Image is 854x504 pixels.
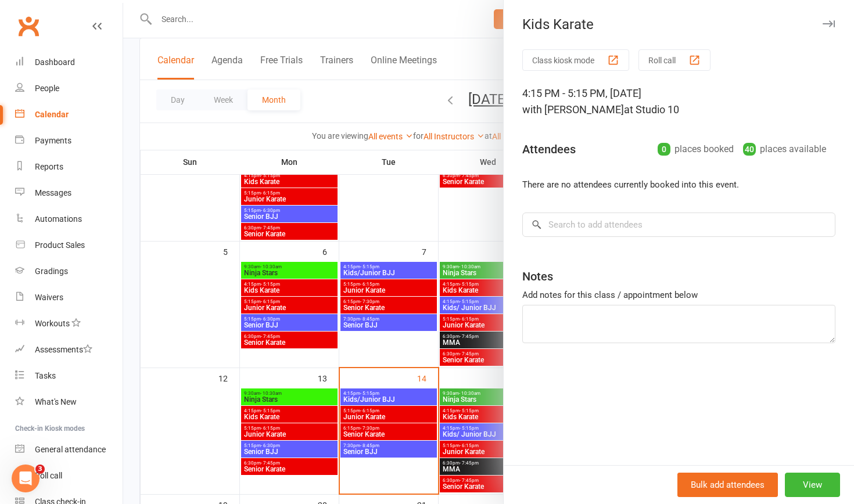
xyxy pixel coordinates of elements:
a: Gradings [15,258,123,285]
a: Clubworx [14,12,43,41]
a: Workouts [15,311,123,337]
span: at Studio 10 [624,103,679,116]
div: Roll call [35,471,62,480]
div: What's New [35,397,77,406]
a: Waivers [15,285,123,311]
div: 0 [658,143,670,156]
input: Search to add attendees [522,213,835,237]
button: Bulk add attendees [677,473,778,497]
span: 3 [35,465,45,474]
div: Add notes for this class / appointment below [522,288,835,302]
div: Dashboard [35,57,75,67]
a: General attendance kiosk mode [15,437,123,463]
a: What's New [15,389,123,415]
a: Messages [15,180,123,206]
div: Product Sales [35,240,85,250]
div: places available [743,141,826,157]
div: Attendees [522,141,576,157]
a: Roll call [15,463,123,489]
div: People [35,84,59,93]
div: 4:15 PM - 5:15 PM, [DATE] [522,85,835,118]
iframe: Intercom live chat [12,465,40,492]
span: with [PERSON_NAME] [522,103,624,116]
div: Tasks [35,371,56,380]
div: Messages [35,188,71,197]
a: Product Sales [15,232,123,258]
a: People [15,75,123,102]
div: Gradings [35,267,68,276]
a: Automations [15,206,123,232]
div: Notes [522,268,553,285]
div: Automations [35,214,82,224]
div: Waivers [35,293,63,302]
div: places booked [658,141,734,157]
a: Payments [15,128,123,154]
div: Assessments [35,345,92,354]
li: There are no attendees currently booked into this event. [522,178,835,192]
div: General attendance [35,445,106,454]
div: Reports [35,162,63,171]
div: Workouts [35,319,70,328]
a: Calendar [15,102,123,128]
div: Calendar [35,110,69,119]
a: Dashboard [15,49,123,75]
div: Kids Karate [504,16,854,33]
button: View [785,473,840,497]
a: Reports [15,154,123,180]
a: Assessments [15,337,123,363]
div: 40 [743,143,756,156]
div: Payments [35,136,71,145]
button: Class kiosk mode [522,49,629,71]
a: Tasks [15,363,123,389]
button: Roll call [638,49,711,71]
